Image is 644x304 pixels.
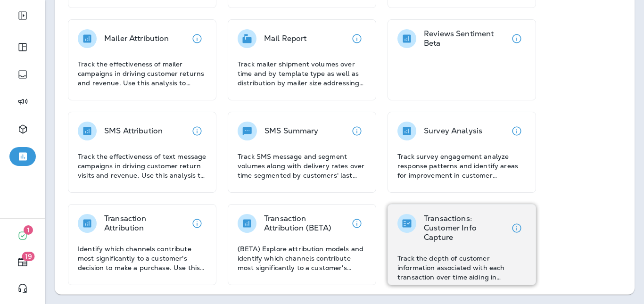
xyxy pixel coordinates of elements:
p: Transaction Attribution (BETA) [264,214,347,233]
p: (BETA) Explore attribution models and identify which channels contribute most significantly to a ... [238,244,366,272]
p: Track the effectiveness of mailer campaigns in driving customer returns and revenue. Use this ana... [78,59,206,88]
p: Track the effectiveness of text message campaigns in driving customer return visits and revenue. ... [78,152,206,180]
button: View details [347,29,366,48]
p: Track the depth of customer information associated with each transaction over time aiding in asse... [397,254,526,282]
p: Survey Analysis [424,126,482,136]
button: View details [347,122,366,140]
span: 19 [22,252,35,261]
p: Track SMS message and segment volumes along with delivery rates over time segmented by customers'... [238,152,366,180]
p: SMS Summary [264,126,319,136]
p: Mail Report [264,34,307,43]
button: View details [188,29,206,48]
button: View details [188,122,206,140]
p: Reviews Sentiment Beta [424,29,507,48]
button: View details [507,122,526,140]
p: Transactions: Customer Info Capture [424,214,507,242]
button: View details [507,29,526,48]
p: Identify which channels contribute most significantly to a customer's decision to make a purchase... [78,244,206,272]
button: 1 [9,226,36,245]
span: 1 [24,225,33,235]
button: View details [347,214,366,233]
button: View details [188,214,206,233]
p: SMS Attribution [104,126,163,136]
p: Track mailer shipment volumes over time and by template type as well as distribution by mailer si... [238,59,366,88]
p: Track survey engagement analyze response patterns and identify areas for improvement in customer ... [397,152,526,180]
p: Mailer Attribution [104,34,169,43]
button: Expand Sidebar [9,6,36,25]
button: 19 [9,253,36,271]
button: View details [507,219,526,238]
p: Transaction Attribution [104,214,188,233]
